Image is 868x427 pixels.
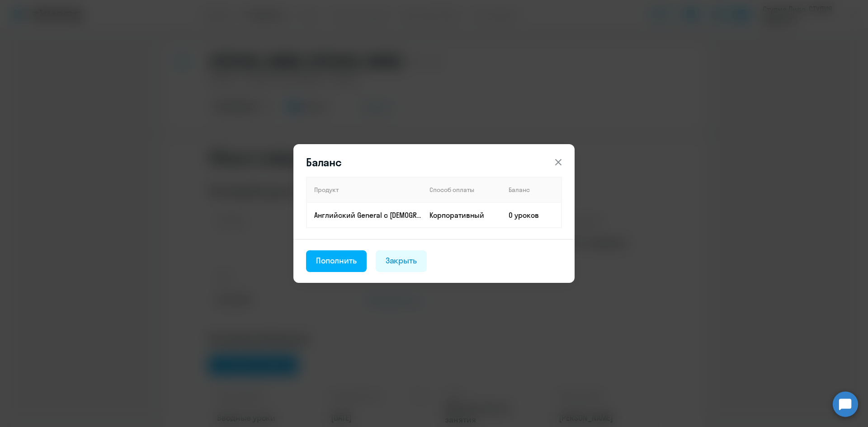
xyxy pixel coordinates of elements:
button: Пополнить [306,250,367,272]
button: Закрыть [376,250,427,272]
th: Способ оплаты [422,177,501,202]
div: Пополнить [316,255,357,267]
p: Английский General с [DEMOGRAPHIC_DATA] преподавателем [314,210,422,220]
th: Баланс [501,177,561,202]
td: Корпоративный [422,202,501,228]
th: Продукт [307,177,422,202]
td: 0 уроков [501,202,561,228]
div: Закрыть [386,255,417,267]
header: Баланс [293,155,575,169]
